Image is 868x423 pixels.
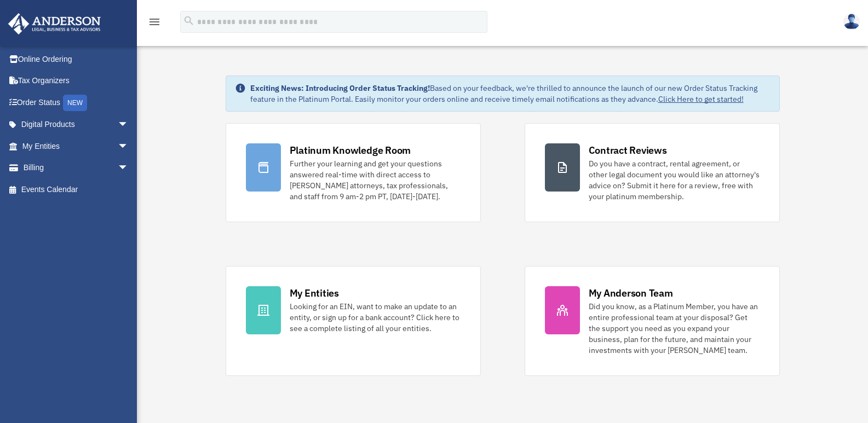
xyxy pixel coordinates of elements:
[5,13,104,34] img: Anderson Advisors Platinum Portal
[183,15,195,27] i: search
[8,178,145,200] a: Events Calendar
[8,91,145,114] a: Order StatusNEW
[8,48,145,70] a: Online Ordering
[226,123,481,222] a: Platinum Knowledge Room Further your learning and get your questions answered real-time with dire...
[8,135,145,157] a: My Entitiesarrow_drop_down
[589,286,673,300] div: My Anderson Team
[290,143,411,157] div: Platinum Knowledge Room
[8,157,145,179] a: Billingarrow_drop_down
[63,95,87,111] div: NEW
[250,83,771,105] div: Based on your feedback, we're thrilled to announce the launch of our new Order Status Tracking fe...
[658,94,744,104] a: Click Here to get started!
[290,158,461,202] div: Further your learning and get your questions answered real-time with direct access to [PERSON_NAM...
[148,15,161,28] i: menu
[226,266,481,376] a: My Entities Looking for an EIN, want to make an update to an entity, or sign up for a bank accoun...
[290,301,461,334] div: Looking for an EIN, want to make an update to an entity, or sign up for a bank account? Click her...
[525,123,780,222] a: Contract Reviews Do you have a contract, rental agreement, or other legal document you would like...
[290,286,339,300] div: My Entities
[8,114,145,136] a: Digital Productsarrow_drop_down
[250,83,430,93] strong: Exciting News: Introducing Order Status Tracking!
[8,70,145,92] a: Tax Organizers
[589,158,760,202] div: Do you have a contract, rental agreement, or other legal document you would like an attorney's ad...
[589,301,760,356] div: Did you know, as a Platinum Member, you have an entire professional team at your disposal? Get th...
[148,19,161,28] a: menu
[843,14,860,30] img: User Pic
[118,135,140,158] span: arrow_drop_down
[118,157,140,179] span: arrow_drop_down
[525,266,780,376] a: My Anderson Team Did you know, as a Platinum Member, you have an entire professional team at your...
[589,143,667,157] div: Contract Reviews
[118,114,140,136] span: arrow_drop_down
